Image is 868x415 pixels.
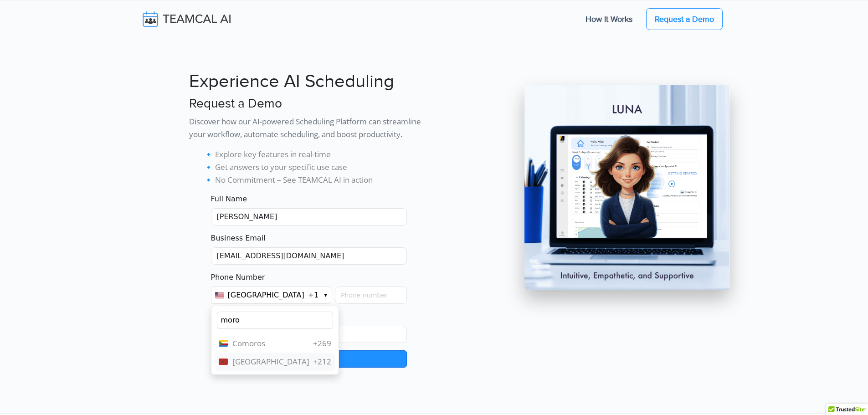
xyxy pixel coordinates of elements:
[204,148,429,161] li: 🔹 Explore key features in real-time
[232,355,309,368] span: [GEOGRAPHIC_DATA]
[219,340,228,347] img: Comoros flag
[576,10,642,29] a: How It Works
[215,292,224,298] img: United States flag
[219,359,228,365] img: Morocco flag
[308,290,319,301] span: +1
[211,272,265,283] label: Phone Number
[524,85,729,290] img: pic
[189,96,429,112] h3: Request a Demo
[646,8,723,30] a: Request a Demo
[211,247,407,265] input: Enter your email
[211,208,407,225] input: Name must only contain letters and spaces
[189,115,429,141] p: Discover how our AI-powered Scheduling Platform can streamline your workflow, automate scheduling...
[211,194,247,205] label: Full Name
[189,71,429,92] h1: Experience AI Scheduling
[232,337,309,350] span: Comoros
[228,290,304,301] span: [GEOGRAPHIC_DATA]
[217,312,333,329] input: Search country or dial code…
[211,287,332,304] button: [GEOGRAPHIC_DATA] +1 ▾
[204,174,429,186] li: 🔹 No Commitment – See TEAMCAL AI in action
[335,287,406,304] input: Phone number
[313,355,331,368] span: +212
[211,233,266,244] label: Business Email
[324,290,327,299] span: ▾
[313,337,331,350] span: +269
[204,161,429,174] li: 🔹 Get answers to your specific use case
